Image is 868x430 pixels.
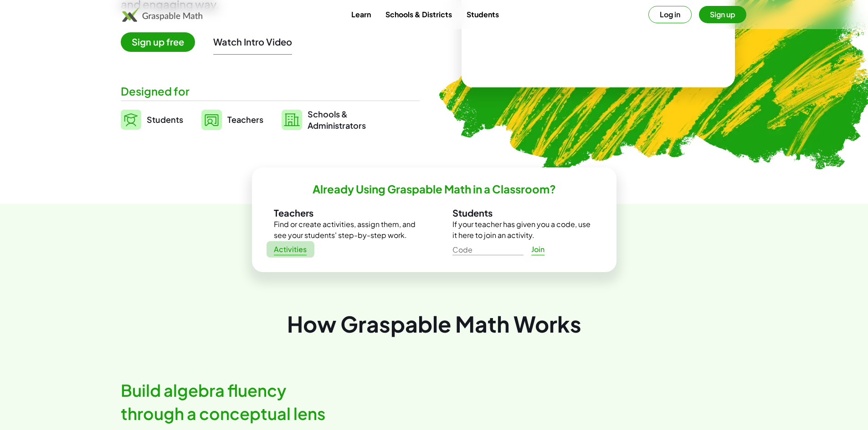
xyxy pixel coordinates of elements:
a: Schools & Districts [378,6,459,23]
span: Activities [274,245,307,254]
span: Sign up free [121,32,195,52]
a: Learn [344,6,378,23]
a: Students [459,6,506,23]
h2: Build algebra fluency through a conceptual lens [121,379,349,425]
div: Designed for [121,84,420,99]
span: Teachers [227,114,263,125]
span: Schools & Administrators [308,108,366,131]
p: Find or create activities, assign them, and see your students' step-by-step work. [274,219,416,241]
a: Activities [267,241,314,258]
span: Join [531,245,545,254]
span: Students [147,114,183,125]
a: Teachers [201,108,263,131]
img: svg%3e [121,110,141,130]
p: If your teacher has given you a code, use it here to join an activity. [452,219,595,241]
a: Schools &Administrators [282,108,366,131]
a: Students [121,108,183,131]
img: svg%3e [282,110,302,130]
h3: Students [452,207,595,219]
h2: Already Using Graspable Math in a Classroom? [313,182,556,196]
div: How Graspable Math Works [121,309,748,339]
button: Log in [648,6,692,23]
img: svg%3e [201,110,222,130]
a: Join [524,241,553,258]
h3: Teachers [274,207,416,219]
button: Sign up [699,6,746,23]
button: Watch Intro Video [213,36,292,48]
